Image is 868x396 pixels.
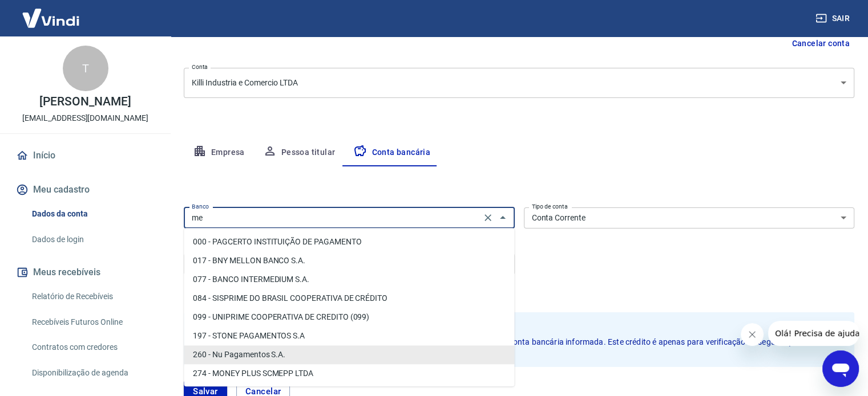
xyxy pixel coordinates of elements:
[768,321,859,346] iframe: Mensagem da empresa
[14,177,157,202] button: Meu cadastro
[254,139,345,166] button: Pessoa titular
[27,228,157,251] a: Dados de login
[192,63,208,71] label: Conta
[184,308,514,326] li: 099 - UNIPRIME COOPERATIVA DE CREDITO (099)
[212,320,845,334] b: Atenção
[184,364,514,383] li: 274 - MONEY PLUS SCMEPP LTDA
[184,139,254,166] button: Empresa
[63,46,108,91] div: T
[344,139,439,166] button: Conta bancária
[22,112,148,124] p: [EMAIL_ADDRESS][DOMAIN_NAME]
[741,323,764,346] iframe: Fechar mensagem
[822,350,859,387] iframe: Botão para abrir a janela de mensagens
[7,8,96,17] span: Olá! Precisa de ajuda?
[27,311,157,334] a: Recebíveis Futuros Online
[184,345,514,364] li: 260 - Nu Pagamentos S.A.
[184,270,514,289] li: 077 - BANCO INTERMEDIUM S.A.
[495,210,511,226] button: Fechar
[813,8,854,29] button: Sair
[480,210,496,226] button: Clear
[39,96,131,108] p: [PERSON_NAME]
[184,68,854,98] div: Killi Industria e Comercio LTDA
[184,232,514,251] li: 000 - PAGCERTO INSTITUIÇÃO DE PAGAMENTO
[192,202,209,211] label: Banco
[184,289,514,308] li: 084 - SISPRIME DO BRASIL COOPERATIVA DE CRÉDITO
[27,336,157,359] a: Contratos com credores
[212,337,840,358] span: Ao cadastrar uma nova conta bancária, faremos um crédito de valor simbólico na conta bancária inf...
[184,326,514,345] li: 197 - STONE PAGAMENTOS S.A
[14,143,157,168] a: Início
[14,260,157,285] button: Meus recebíveis
[532,202,568,211] label: Tipo de conta
[27,285,157,308] a: Relatório de Recebíveis
[184,251,514,270] li: 017 - BNY MELLON BANCO S.A.
[14,1,88,35] img: Vindi
[27,202,157,226] a: Dados da conta
[27,361,157,385] a: Disponibilização de agenda
[787,33,854,54] button: Cancelar conta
